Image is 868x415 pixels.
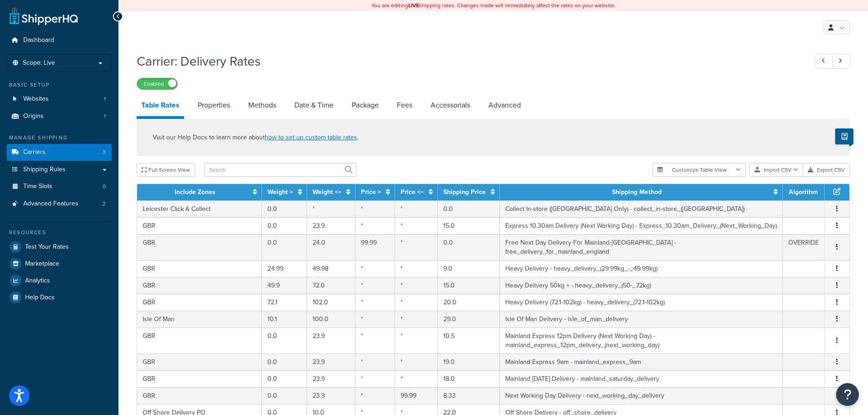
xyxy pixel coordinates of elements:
[137,52,799,70] h1: Carrier: Delivery Rates
[392,94,417,116] a: Fees
[438,370,500,387] td: 18.0
[307,260,355,277] td: 49.98
[137,94,184,119] a: Table Rates
[137,217,262,234] td: GBR
[500,217,783,234] td: Express 10.30am Delivery (Next Working Day) - Express_10.30am_Delivery_(Next_Working_Day)
[103,183,106,190] span: 0
[23,166,66,174] span: Shipping Rules
[347,94,383,116] a: Package
[500,311,783,328] td: Isle Of Man Delivery - isle_of_man_delivery
[7,289,112,306] a: Help Docs
[204,163,356,177] input: Search
[23,59,55,67] span: Scope: Live
[262,294,307,311] td: 72.1
[401,187,424,197] a: Price <=
[307,370,355,387] td: 23.9
[7,32,112,49] a: Dashboard
[652,163,746,177] button: Customize Table View
[7,108,112,125] li: Origins
[361,187,381,197] a: Price >
[500,354,783,370] td: Mainland Express 9am - mainland_express_9am
[104,95,106,103] span: 1
[500,294,783,311] td: Heavy Delivery (72.1-102kg) - heavy_delivery_(72.1-102kg)
[313,187,341,197] a: Weight <=
[25,260,59,268] span: Marketplace
[307,311,355,328] td: 100.0
[803,163,850,177] button: Export CSV
[783,234,825,260] td: OVERRIDE
[7,81,112,89] div: Basic Setup
[426,94,475,116] a: Accessorials
[23,200,78,208] span: Advanced Features
[612,187,662,197] a: Shipping Method
[103,200,106,208] span: 2
[23,36,54,44] span: Dashboard
[443,187,486,197] a: Shipping Price
[23,113,44,120] span: Origins
[438,328,500,354] td: 10.5
[500,277,783,294] td: Heavy Delivery 50kg + - heavy_delivery_(50-_72kg)
[7,144,112,161] li: Carriers
[307,328,355,354] td: 23.9
[7,91,112,108] li: Websites
[7,144,112,161] a: Carriers3
[7,91,112,108] a: Websites1
[137,78,177,89] label: Enabled
[438,260,500,277] td: 9.0
[104,113,106,120] span: 1
[484,94,525,116] a: Advanced
[307,234,355,260] td: 24.0
[25,294,55,302] span: Help Docs
[137,277,262,294] td: GBR
[25,243,69,251] span: Test Your Rates
[137,163,195,177] button: Full Screen View
[262,277,307,294] td: 49.9
[153,133,359,143] p: Visit our Help Docs to learn more about .
[7,256,112,272] a: Marketplace
[500,370,783,387] td: Mainland [DATE] Delivery - mainland_saturday_delivery
[137,354,262,370] td: GBR
[307,277,355,294] td: 72.0
[500,387,783,404] td: Next Working Day Delivery - next_working_day_delivery
[7,195,112,212] a: Advanced Features2
[395,387,438,404] td: 99.99
[25,277,50,285] span: Analytics
[307,217,355,234] td: 23.9
[7,195,112,212] li: Advanced Features
[137,311,262,328] td: Isle Of Man
[835,128,853,144] button: Show Help Docs
[137,260,262,277] td: GBR
[23,95,49,103] span: Websites
[750,163,803,177] button: Import CSV
[7,272,112,289] a: Analytics
[500,234,783,260] td: Free Next Day Delivery For Mainland [GEOGRAPHIC_DATA] - free_delivery_for_mainland_england
[23,183,52,190] span: Time Slots
[438,387,500,404] td: 8.33
[137,370,262,387] td: GBR
[408,1,419,10] b: LIVE
[783,184,825,200] th: Algorithm
[438,311,500,328] td: 29.0
[7,239,112,255] a: Test Your Rates
[262,260,307,277] td: 24.99
[175,187,216,197] a: Include Zones
[438,234,500,260] td: 0.0
[262,200,307,217] td: 0.0
[307,294,355,311] td: 102.0
[355,234,395,260] td: 99.99
[500,328,783,354] td: Mainland Express 12pm Delivery (Next Working Day) - mainland_express_12pm_delivery_(next_working_...
[262,328,307,354] td: 0.0
[7,161,112,178] a: Shipping Rules
[137,387,262,404] td: GBR
[262,234,307,260] td: 0.0
[7,134,112,142] div: Manage Shipping
[137,234,262,260] td: GBR
[307,387,355,404] td: 23.9
[7,108,112,125] a: Origins1
[307,354,355,370] td: 23.9
[832,54,850,69] a: Next Record
[137,328,262,354] td: GBR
